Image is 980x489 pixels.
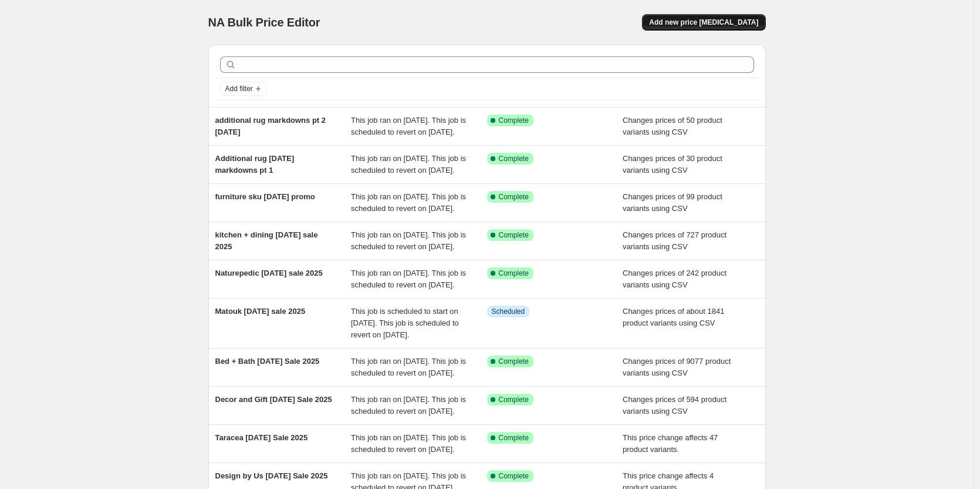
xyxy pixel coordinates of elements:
[499,471,529,481] span: Complete
[351,230,466,251] span: This job ran on [DATE]. This job is scheduled to revert on [DATE].
[215,395,332,404] span: Decor and Gift [DATE] Sale 2025
[492,307,525,316] span: Scheduled
[623,433,718,454] span: This price change affects 47 product variants.
[215,154,295,175] span: Additional rug [DATE] markdowns pt 1
[351,154,466,175] span: This job ran on [DATE]. This job is scheduled to revert on [DATE].
[351,116,466,136] span: This job ran on [DATE]. This job is scheduled to revert on [DATE].
[623,395,726,416] span: Changes prices of 594 product variants using CSV
[215,269,323,277] span: Naturepedic [DATE] sale 2025
[623,357,731,377] span: Changes prices of 9077 product variants using CSV
[215,433,308,442] span: Taracea [DATE] Sale 2025
[623,230,726,251] span: Changes prices of 727 product variants using CSV
[215,230,318,251] span: kitchen + dining [DATE] sale 2025
[215,307,306,316] span: Matouk [DATE] sale 2025
[499,154,529,163] span: Complete
[499,395,529,404] span: Complete
[623,307,724,327] span: Changes prices of about 1841 product variants using CSV
[642,14,765,31] button: Add new price [MEDICAL_DATA]
[623,269,726,289] span: Changes prices of 242 product variants using CSV
[499,116,529,125] span: Complete
[220,82,267,96] button: Add filter
[499,269,529,278] span: Complete
[649,18,758,27] span: Add new price [MEDICAL_DATA]
[215,471,328,480] span: Design by Us [DATE] Sale 2025
[623,192,722,213] span: Changes prices of 99 product variants using CSV
[499,230,529,240] span: Complete
[351,433,466,454] span: This job ran on [DATE]. This job is scheduled to revert on [DATE].
[351,307,459,339] span: This job is scheduled to start on [DATE]. This job is scheduled to revert on [DATE].
[208,16,320,29] span: NA Bulk Price Editor
[215,116,326,136] span: additional rug markdowns pt 2 [DATE]
[499,433,529,443] span: Complete
[499,357,529,366] span: Complete
[351,357,466,377] span: This job ran on [DATE]. This job is scheduled to revert on [DATE].
[225,84,253,93] span: Add filter
[623,116,722,136] span: Changes prices of 50 product variants using CSV
[351,269,466,289] span: This job ran on [DATE]. This job is scheduled to revert on [DATE].
[351,192,466,213] span: This job ran on [DATE]. This job is scheduled to revert on [DATE].
[351,395,466,416] span: This job ran on [DATE]. This job is scheduled to revert on [DATE].
[215,357,320,366] span: Bed + Bath [DATE] Sale 2025
[623,154,722,175] span: Changes prices of 30 product variants using CSV
[215,192,315,201] span: furniture sku [DATE] promo
[499,192,529,202] span: Complete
